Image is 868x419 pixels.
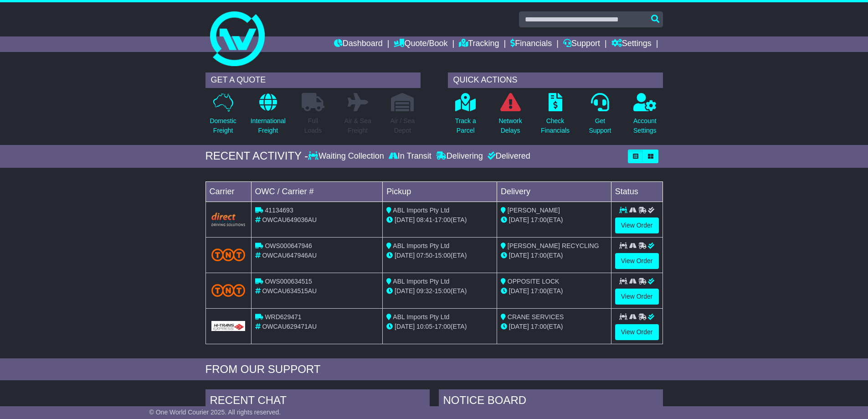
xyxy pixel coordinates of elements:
[211,321,246,331] img: GetCarrierServiceLogo
[393,313,449,321] span: ABL Imports Pty Ltd
[334,36,383,52] a: Dashboard
[211,248,246,261] img: TNT_Domestic.png
[265,242,312,249] span: OWS000647946
[205,72,421,88] div: GET A QUOTE
[509,323,529,330] span: [DATE]
[395,252,415,259] span: [DATE]
[383,181,497,202] td: Pickup
[540,93,570,140] a: CheckFinancials
[395,287,415,295] span: [DATE]
[251,181,383,202] td: OWC / Carrier #
[501,322,607,331] div: (ETA)
[386,322,493,331] div: - (ETA)
[265,313,301,321] span: WRD629471
[501,251,607,260] div: (ETA)
[455,116,476,135] p: Track a Parcel
[615,217,659,233] a: View Order
[508,207,560,214] span: [PERSON_NAME]
[262,287,317,295] span: OWCAU634515AU
[302,116,324,135] p: Full Loads
[262,323,317,330] span: OWCAU629471AU
[633,93,657,140] a: AccountSettings
[611,181,663,202] td: Status
[205,181,251,202] td: Carrier
[393,207,449,214] span: ABL Imports Pty Ltd
[149,409,281,416] span: © One World Courier 2025. All rights reserved.
[394,36,447,52] a: Quote/Book
[508,278,560,285] span: OPPOSITE LOCK
[563,36,600,52] a: Support
[455,93,477,140] a: Track aParcel
[251,116,286,135] p: International Freight
[615,324,659,340] a: View Order
[541,116,570,135] p: Check Financials
[416,323,432,330] span: 10:05
[210,116,236,135] p: Domestic Freight
[509,252,529,259] span: [DATE]
[416,287,432,295] span: 09:32
[395,323,415,330] span: [DATE]
[390,116,415,135] p: Air / Sea Depot
[250,93,286,140] a: InternationalFreight
[501,215,607,225] div: (ETA)
[393,242,449,249] span: ABL Imports Pty Ltd
[611,36,652,52] a: Settings
[344,116,371,135] p: Air & Sea Freight
[615,253,659,269] a: View Order
[435,252,451,259] span: 15:00
[205,363,663,376] div: FROM OUR SUPPORT
[498,116,522,135] p: Network Delays
[265,207,293,214] span: 41134693
[501,286,607,296] div: (ETA)
[393,278,449,285] span: ABL Imports Pty Ltd
[308,151,386,161] div: Waiting Collection
[435,287,451,295] span: 15:00
[459,36,499,52] a: Tracking
[386,151,434,161] div: In Transit
[209,93,236,140] a: DomesticFreight
[416,252,432,259] span: 07:50
[416,216,432,223] span: 08:41
[395,216,415,223] span: [DATE]
[510,36,552,52] a: Financials
[265,278,312,285] span: OWS000634515
[439,389,663,414] div: NOTICE BOARD
[386,215,493,225] div: - (ETA)
[485,151,530,161] div: Delivered
[435,323,451,330] span: 17:00
[633,116,657,135] p: Account Settings
[531,216,547,223] span: 17:00
[509,287,529,295] span: [DATE]
[205,150,308,163] div: RECENT ACTIVITY -
[531,323,547,330] span: 17:00
[508,313,564,321] span: CRANE SERVICES
[262,252,317,259] span: OWCAU647946AU
[498,93,522,140] a: NetworkDelays
[497,181,611,202] td: Delivery
[211,212,246,226] img: Direct.png
[448,72,663,88] div: QUICK ACTIONS
[205,389,430,414] div: RECENT CHAT
[435,216,451,223] span: 17:00
[434,151,485,161] div: Delivering
[509,216,529,223] span: [DATE]
[262,216,317,223] span: OWCAU649036AU
[386,286,493,296] div: - (ETA)
[588,93,611,140] a: GetSupport
[386,251,493,260] div: - (ETA)
[211,284,246,296] img: TNT_Domestic.png
[615,289,659,305] a: View Order
[531,252,547,259] span: 17:00
[508,242,599,249] span: [PERSON_NAME] RECYCLING
[531,287,547,295] span: 17:00
[589,116,611,135] p: Get Support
